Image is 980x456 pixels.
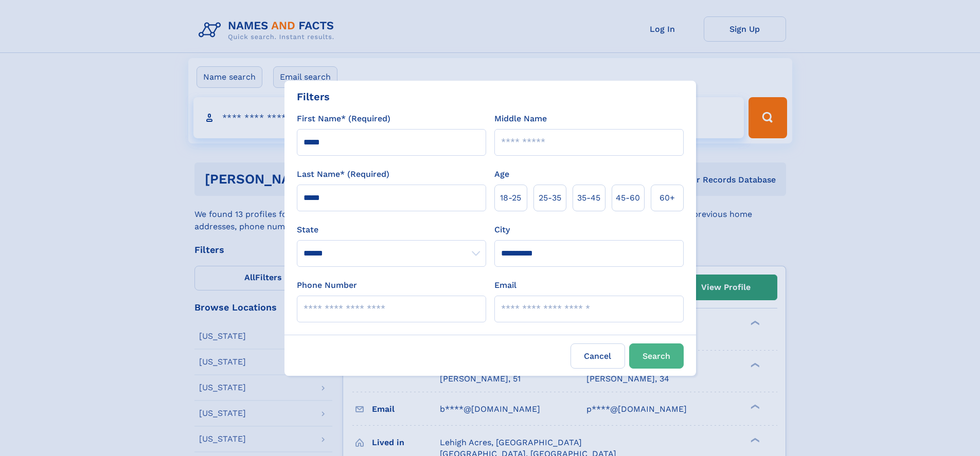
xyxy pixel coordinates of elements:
label: Phone Number [297,279,357,291]
label: City [494,224,510,236]
label: Cancel [571,343,625,369]
div: Filters [297,89,330,104]
span: 18‑25 [500,192,521,204]
span: 25‑35 [539,192,561,204]
label: Middle Name [494,113,547,125]
label: Email [494,279,516,291]
span: 60+ [660,192,675,204]
label: State [297,224,486,236]
label: Age [494,168,509,180]
label: Last Name* (Required) [297,168,389,180]
span: 45‑60 [616,192,640,204]
button: Search [629,343,684,369]
span: 35‑45 [577,192,600,204]
label: First Name* (Required) [297,113,390,125]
